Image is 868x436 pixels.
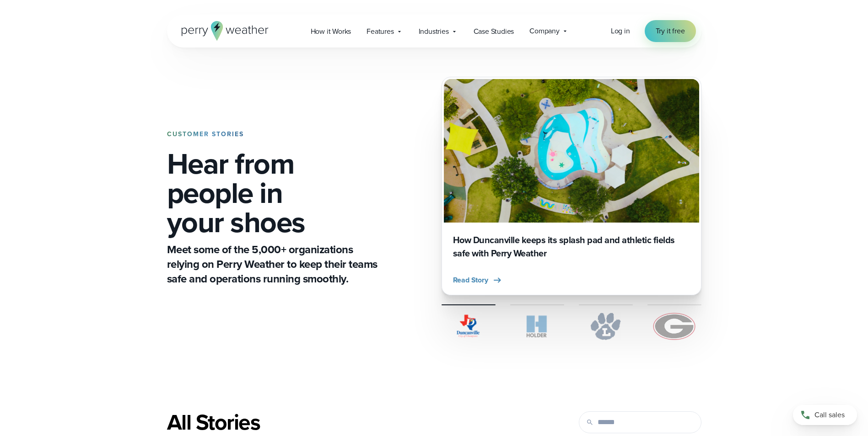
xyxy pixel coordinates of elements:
a: How it Works [303,22,359,41]
img: City of Duncanville Logo [442,313,496,340]
a: Call sales [793,405,857,425]
span: Features [367,26,394,37]
a: Log in [611,26,630,37]
span: Read Story [453,275,488,286]
span: Call sales [814,409,845,420]
a: Try it free [645,20,696,42]
strong: CUSTOMER STORIES [167,129,244,139]
span: Log in [611,26,630,36]
img: Duncanville Splash Pad [444,79,699,223]
div: All Stories [167,409,518,435]
a: Case Studies [466,22,522,41]
span: How it Works [311,26,351,37]
button: Read Story [453,275,503,286]
a: Duncanville Splash Pad How Duncanville keeps its splash pad and athletic fields safe with Perry W... [442,77,701,295]
div: 1 of 4 [442,77,701,295]
h1: Hear from people in your shoes [167,149,381,237]
div: slideshow [442,77,701,295]
h3: How Duncanville keeps its splash pad and athletic fields safe with Perry Weather [453,234,690,260]
span: Case Studies [474,26,514,37]
span: Company [529,26,560,37]
span: Try it free [656,26,685,37]
span: Industries [419,26,449,37]
p: Meet some of the 5,000+ organizations relying on Perry Weather to keep their teams safe and opera... [167,242,381,286]
img: Holder.svg [510,313,564,340]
